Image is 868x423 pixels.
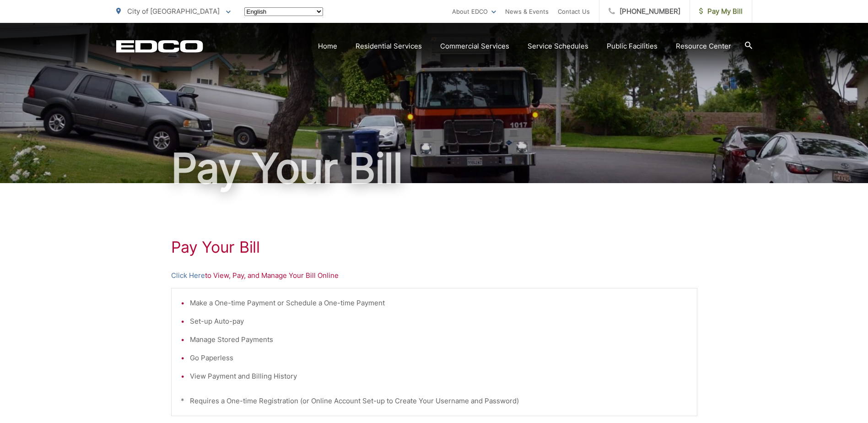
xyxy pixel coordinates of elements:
[607,41,658,52] a: Public Facilities
[171,270,205,281] a: Click Here
[356,41,422,52] a: Residential Services
[190,334,688,345] li: Manage Stored Payments
[127,7,220,16] span: City of [GEOGRAPHIC_DATA]
[190,371,688,382] li: View Payment and Billing History
[116,40,203,53] a: EDCD logo. Return to the homepage.
[440,41,509,52] a: Commercial Services
[171,270,697,281] p: to View, Pay, and Manage Your Bill Online
[190,298,688,309] li: Make a One-time Payment or Schedule a One-time Payment
[505,6,549,17] a: News & Events
[558,6,590,17] a: Contact Us
[181,396,688,407] p: * Requires a One-time Registration (or Online Account Set-up to Create Your Username and Password)
[171,238,697,256] h1: Pay Your Bill
[190,352,688,363] li: Go Paperless
[318,41,337,52] a: Home
[528,41,588,52] a: Service Schedules
[676,41,731,52] a: Resource Center
[244,7,323,16] select: Select a language
[116,146,752,191] h1: Pay Your Bill
[699,6,743,17] span: Pay My Bill
[190,316,688,327] li: Set-up Auto-pay
[452,6,496,17] a: About EDCO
